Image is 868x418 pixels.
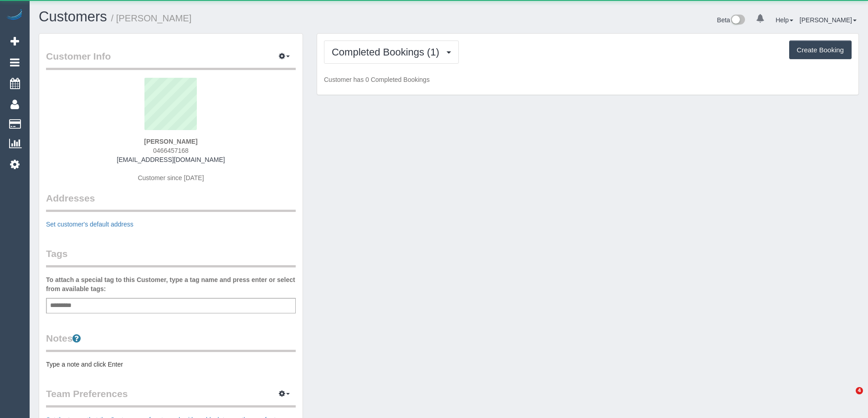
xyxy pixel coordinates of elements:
[856,387,863,394] span: 4
[324,75,852,84] p: Customer has 0 Completed Bookings
[111,13,192,23] small: / [PERSON_NAME]
[39,9,107,25] a: Customers
[117,156,225,163] a: [EMAIL_ADDRESS][DOMAIN_NAME]
[332,46,444,58] span: Completed Bookings (1)
[46,332,296,352] legend: Notes
[730,15,745,26] img: New interface
[46,275,296,293] label: To attach a special tag to this Customer, type a tag name and press enter or select from availabl...
[46,247,296,267] legend: Tags
[789,40,852,60] button: Create Booking
[46,387,296,408] legend: Team Preferences
[46,360,296,369] pre: Type a note and click Enter
[153,147,189,154] span: 0466457168
[138,174,204,181] span: Customer since [DATE]
[5,9,24,22] img: Automaid Logo
[46,221,134,228] a: Set customer's default address
[144,138,197,145] strong: [PERSON_NAME]
[776,16,793,24] a: Help
[324,40,459,64] button: Completed Bookings (1)
[837,387,859,409] iframe: Intercom live chat
[800,16,857,24] a: [PERSON_NAME]
[717,16,745,24] a: Beta
[46,50,296,70] legend: Customer Info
